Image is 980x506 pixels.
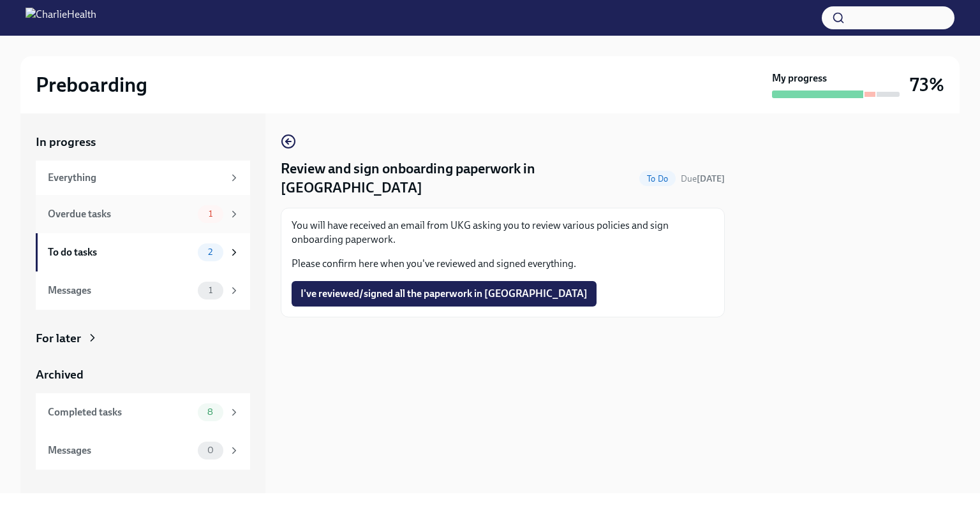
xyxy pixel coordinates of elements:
[36,330,250,347] a: For later
[697,173,725,184] strong: [DATE]
[201,209,220,219] span: 1
[48,405,193,419] div: Completed tasks
[200,407,221,417] span: 8
[681,173,725,185] span: August 25th, 2025 09:00
[292,257,714,271] p: Please confirm here when you've reviewed and signed everything.
[36,134,250,150] a: In progress
[36,431,250,470] a: Messages0
[910,73,944,96] h3: 73%
[301,287,588,300] span: I've reviewed/signed all the paperwork in [GEOGRAPHIC_DATA]
[639,174,676,184] span: To Do
[36,72,147,98] h2: Preboarding
[292,219,714,247] p: You will have received an email from UKG asking you to review various policies and sign onboardin...
[281,159,634,198] h4: Review and sign onboarding paperwork in [GEOGRAPHIC_DATA]
[36,161,250,195] a: Everything
[48,207,193,221] div: Overdue tasks
[36,393,250,431] a: Completed tasks8
[292,281,597,307] button: I've reviewed/signed all the paperwork in [GEOGRAPHIC_DATA]
[36,366,250,383] a: Archived
[36,195,250,233] a: Overdue tasks1
[36,271,250,310] a: Messages1
[772,71,827,85] strong: My progress
[48,284,193,298] div: Messages
[681,173,725,184] span: Due
[26,8,96,28] img: CharlieHealth
[48,171,223,185] div: Everything
[36,233,250,271] a: To do tasks2
[48,245,193,259] div: To do tasks
[36,330,81,347] div: For later
[201,286,220,295] span: 1
[200,247,220,257] span: 2
[200,445,221,455] span: 0
[48,444,193,458] div: Messages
